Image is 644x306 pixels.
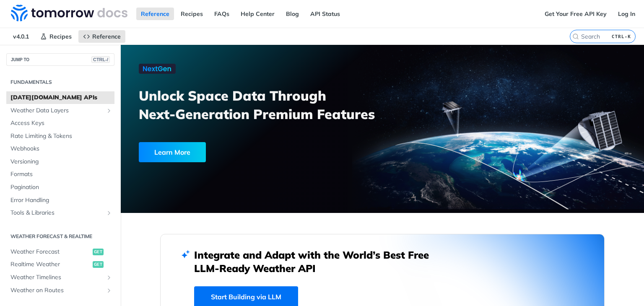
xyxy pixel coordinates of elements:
button: Show subpages for Weather Timelines [106,274,112,281]
img: Tomorrow.io Weather API Docs [11,5,127,21]
span: Error Handling [10,196,112,205]
span: CTRL-/ [91,56,110,63]
span: Reference [92,33,121,40]
a: Webhooks [6,143,114,155]
span: Webhooks [10,145,112,153]
h3: Unlock Space Data Through Next-Generation Premium Features [139,86,392,123]
span: get [93,261,104,268]
a: Get Your Free API Key [540,8,611,20]
a: Pagination [6,181,114,194]
a: Reference [78,30,125,43]
h2: Integrate and Adapt with the World’s Best Free LLM-Ready Weather API [194,248,441,275]
a: Weather TimelinesShow subpages for Weather Timelines [6,271,114,284]
div: Learn More [139,142,206,162]
h2: Weather Forecast & realtime [6,233,114,240]
button: JUMP TOCTRL-/ [6,53,114,66]
a: Recipes [176,8,208,20]
a: Blog [281,8,304,20]
a: Recipes [36,30,76,43]
a: Formats [6,168,114,181]
a: Learn More [139,142,341,162]
button: Show subpages for Tools & Libraries [106,210,112,216]
a: API Status [306,8,345,20]
span: Access Keys [10,119,112,127]
span: [DATE][DOMAIN_NAME] APIs [10,93,112,102]
a: Help Center [236,8,279,20]
h2: Fundamentals [6,78,114,86]
a: Weather Forecastget [6,246,114,258]
span: Weather Forecast [10,248,91,256]
svg: Search [572,33,579,40]
a: [DATE][DOMAIN_NAME] APIs [6,91,114,104]
span: get [93,249,104,255]
span: v4.0.1 [8,30,34,43]
span: Formats [10,170,112,179]
a: Error Handling [6,194,114,207]
span: Tools & Libraries [10,209,104,217]
a: Versioning [6,156,114,168]
span: Versioning [10,158,112,166]
a: Weather Data LayersShow subpages for Weather Data Layers [6,104,114,117]
span: Weather on Routes [10,286,104,295]
a: Weather on RoutesShow subpages for Weather on Routes [6,284,114,297]
a: Rate Limiting & Tokens [6,130,114,143]
kbd: CTRL-K [610,32,633,41]
a: Reference [136,8,174,20]
span: Weather Data Layers [10,106,104,115]
a: Tools & LibrariesShow subpages for Tools & Libraries [6,207,114,219]
span: Pagination [10,183,112,192]
a: Access Keys [6,117,114,130]
button: Show subpages for Weather on Routes [106,287,112,294]
span: Weather Timelines [10,273,104,282]
a: Log In [613,8,640,20]
span: Recipes [49,33,72,40]
a: Realtime Weatherget [6,258,114,271]
span: Rate Limiting & Tokens [10,132,112,140]
a: FAQs [210,8,234,20]
span: Realtime Weather [10,260,91,269]
button: Show subpages for Weather Data Layers [106,107,112,114]
img: NextGen [139,64,176,74]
